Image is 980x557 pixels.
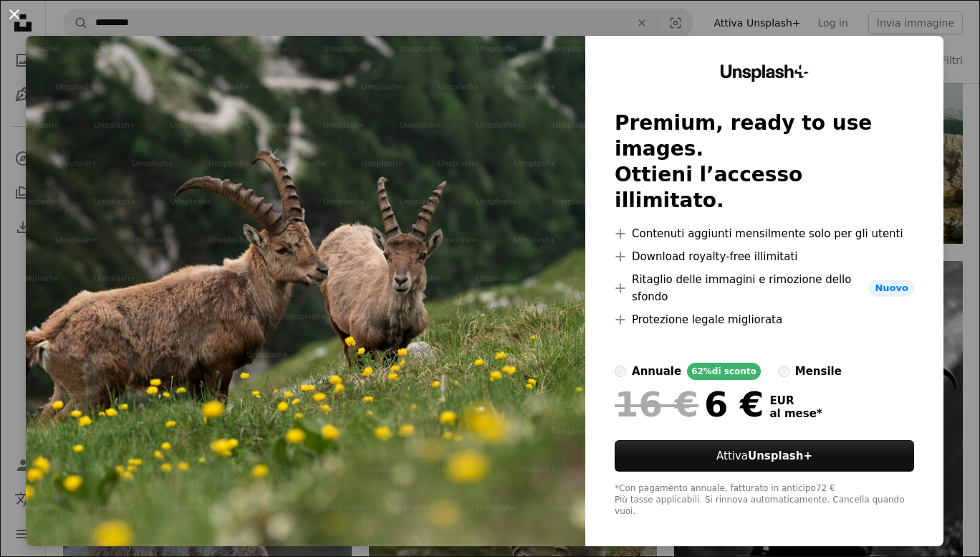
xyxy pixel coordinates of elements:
li: Download royalty-free illimitati [615,248,914,265]
button: AttivaUnsplash+ [615,440,914,472]
div: mensile [795,363,842,380]
input: annuale62%di sconto [615,366,626,377]
li: Ritaglio delle immagini e rimozione dello sfondo [615,271,914,305]
strong: Unsplash+ [748,449,812,462]
span: Nuovo [869,280,913,297]
div: *Con pagamento annuale, fatturato in anticipo 72 € Più tasse applicabili. Si rinnova automaticame... [615,483,914,518]
span: EUR [769,394,822,407]
div: 6 € [615,386,764,423]
h2: Premium, ready to use images. Ottieni l’accesso illimitato. [615,110,914,214]
span: al mese * [769,407,822,420]
li: Contenuti aggiunti mensilmente solo per gli utenti [615,225,914,242]
li: Protezione legale migliorata [615,311,914,328]
div: 62% di sconto [687,363,761,380]
div: annuale [632,363,681,380]
input: mensile [778,366,789,377]
span: 16 € [615,386,698,423]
